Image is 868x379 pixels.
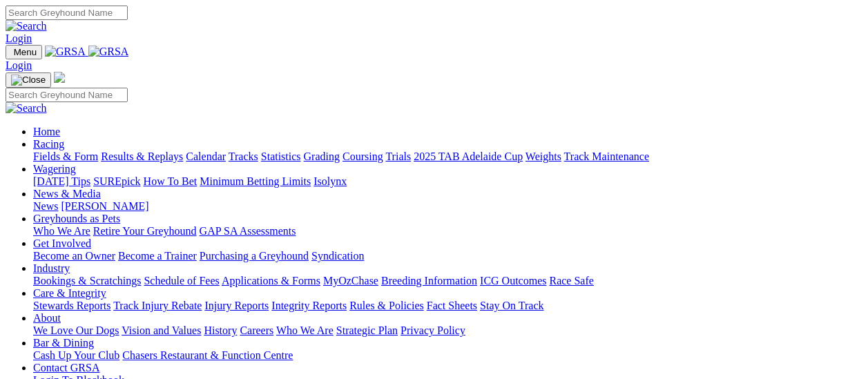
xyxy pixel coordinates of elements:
[343,150,383,162] a: Coursing
[33,275,862,287] div: Industry
[33,225,862,237] div: Greyhounds as Pets
[33,349,862,362] div: Bar & Dining
[122,349,293,361] a: Chasers Restaurant & Function Centre
[6,59,32,71] a: Login
[6,88,128,102] input: Search
[33,200,58,212] a: News
[33,262,70,274] a: Industry
[200,250,309,262] a: Purchasing a Greyhound
[45,46,86,58] img: GRSA
[304,150,340,162] a: Grading
[33,175,862,188] div: Wagering
[6,20,47,32] img: Search
[222,275,320,286] a: Applications & Forms
[427,300,477,311] a: Fact Sheets
[33,225,90,237] a: Who We Are
[229,150,258,162] a: Tracks
[261,150,301,162] a: Statistics
[314,175,347,187] a: Isolynx
[33,163,76,175] a: Wagering
[549,275,593,286] a: Race Safe
[101,150,183,162] a: Results & Replays
[414,150,523,162] a: 2025 TAB Adelaide Cup
[33,175,90,187] a: [DATE] Tips
[33,250,115,262] a: Become an Owner
[200,175,311,187] a: Minimum Betting Limits
[33,150,862,163] div: Racing
[33,275,141,286] a: Bookings & Scratchings
[118,250,197,262] a: Become a Trainer
[385,150,411,162] a: Trials
[33,362,99,373] a: Contact GRSA
[480,275,546,286] a: ICG Outcomes
[276,324,334,336] a: Who We Are
[564,150,649,162] a: Track Maintenance
[311,250,364,262] a: Syndication
[349,300,424,311] a: Rules & Policies
[122,324,201,336] a: Vision and Values
[33,349,119,361] a: Cash Up Your Club
[186,150,226,162] a: Calendar
[200,225,296,237] a: GAP SA Assessments
[240,324,273,336] a: Careers
[54,72,65,83] img: logo-grsa-white.png
[33,324,862,337] div: About
[271,300,347,311] a: Integrity Reports
[33,312,61,324] a: About
[33,213,120,224] a: Greyhounds as Pets
[88,46,129,58] img: GRSA
[14,47,37,57] span: Menu
[144,275,219,286] a: Schedule of Fees
[33,188,101,200] a: News & Media
[93,225,197,237] a: Retire Your Greyhound
[93,175,140,187] a: SUREpick
[401,324,465,336] a: Privacy Policy
[144,175,197,187] a: How To Bet
[33,337,94,349] a: Bar & Dining
[33,150,98,162] a: Fields & Form
[33,300,862,312] div: Care & Integrity
[33,200,862,213] div: News & Media
[113,300,202,311] a: Track Injury Rebate
[33,250,862,262] div: Get Involved
[6,72,51,88] button: Toggle navigation
[33,287,106,299] a: Care & Integrity
[6,6,128,20] input: Search
[33,324,119,336] a: We Love Our Dogs
[6,32,32,44] a: Login
[204,324,237,336] a: History
[6,102,47,115] img: Search
[11,75,46,86] img: Close
[33,300,110,311] a: Stewards Reports
[381,275,477,286] a: Breeding Information
[204,300,269,311] a: Injury Reports
[33,237,91,249] a: Get Involved
[480,300,543,311] a: Stay On Track
[33,138,64,150] a: Racing
[33,126,60,137] a: Home
[525,150,561,162] a: Weights
[61,200,148,212] a: [PERSON_NAME]
[323,275,378,286] a: MyOzChase
[336,324,398,336] a: Strategic Plan
[6,45,42,59] button: Toggle navigation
